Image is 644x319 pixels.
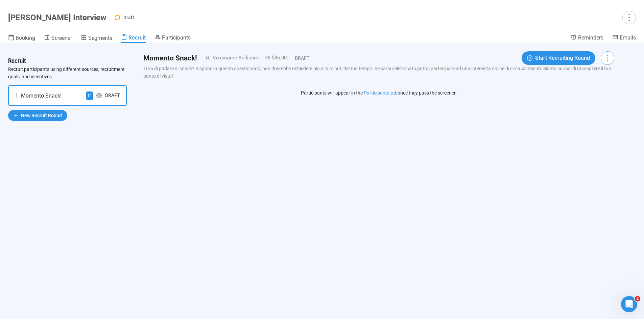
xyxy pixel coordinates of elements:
p: Ti va di parlare di snack? Rispondi a questo questionario, non dovrebbe richiedere più di 5 minut... [143,65,614,80]
div: Draft [287,54,310,62]
a: Booking [8,34,35,43]
a: Participants [154,34,191,42]
span: New Recruit Round [21,112,62,119]
span: play-circle [527,55,532,61]
div: $45.00 [259,54,287,62]
div: IT [86,91,93,100]
span: global [96,93,102,98]
span: Booking [16,35,35,41]
span: plus [14,113,18,118]
button: plusNew Recruit Round [8,110,67,121]
div: Voxpopme Audience [210,54,259,62]
iframe: Intercom live chat [621,296,637,312]
p: Participants will appear in the once they pass the screener. [301,89,457,97]
span: Screener [51,35,72,41]
h2: Momento Snack! [143,53,197,64]
span: user [197,56,210,60]
h3: Recruit [8,57,26,65]
span: Reminders [578,34,603,41]
button: play-circleStart Recruiting Round [522,51,595,65]
a: Emails [612,34,636,42]
span: more [624,13,634,22]
span: more [603,53,612,62]
span: Recruit [128,34,146,41]
button: more [622,11,636,24]
a: Reminders [571,34,603,42]
a: Recruit [121,34,146,43]
div: Draft [105,91,120,100]
a: Screener [44,34,72,43]
span: 2 [635,296,640,301]
span: Segments [88,35,112,41]
span: Draft [123,15,134,20]
a: Participants tab [364,90,398,96]
button: more [601,51,614,65]
span: Start Recruiting Round [535,54,590,62]
div: 1. Momento Snack! [15,91,62,100]
span: Emails [620,34,636,41]
span: Participants [162,34,191,41]
a: Segments [81,34,112,43]
h1: [PERSON_NAME] Interview [8,13,106,22]
p: Recruit participants using different sources, recruitment goals, and incentives. [8,65,127,80]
